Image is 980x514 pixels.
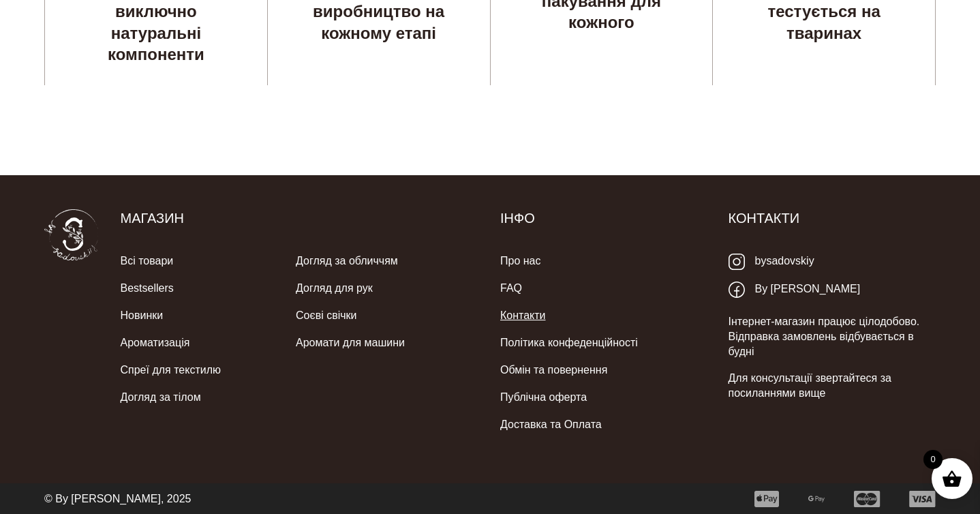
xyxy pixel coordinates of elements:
[729,247,814,275] a: bysadovskiy
[121,247,174,275] a: Всі товари
[500,302,546,329] a: Контакти
[121,329,190,357] a: Ароматизація
[500,411,602,438] a: Доставка та Оплата
[923,450,943,469] span: 0
[296,247,398,275] a: Догляд за обличчям
[296,302,356,329] a: Соєві свічки
[121,357,221,384] a: Спреї для текстилю
[729,209,936,227] h5: Контакти
[296,329,405,357] a: Аромати для машини
[121,275,174,302] a: Bestsellers
[729,371,936,402] p: Для консультації звертайтеся за посиланнями вище
[729,314,936,360] p: Інтернет-магазин працює цілодобово. Відправка замовлень відбувається в будні
[500,329,638,357] a: Політика конфеденційності
[729,275,861,303] a: By [PERSON_NAME]
[500,209,708,227] h5: Інфо
[44,492,191,507] p: © By [PERSON_NAME], 2025
[500,357,607,384] a: Обмін та повернення
[121,302,164,329] a: Новинки
[500,247,540,275] a: Про нас
[500,275,522,302] a: FAQ
[121,209,480,227] h5: Магазин
[500,384,587,411] a: Публічна оферта
[296,275,373,302] a: Догляд для рук
[121,384,201,411] a: Догляд за тілом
